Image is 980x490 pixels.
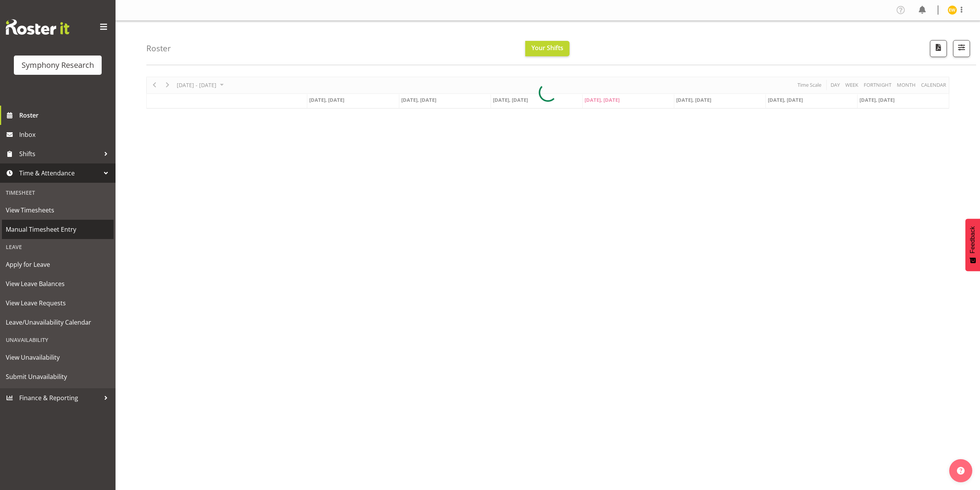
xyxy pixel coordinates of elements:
a: View Timesheets [2,200,114,220]
button: Download a PDF of the roster according to the set date range. [930,40,947,57]
span: View Timesheets [6,204,110,216]
span: Inbox [19,129,112,140]
div: Unavailability [2,332,114,348]
button: Your Shifts [525,41,570,56]
span: Apply for Leave [6,259,110,270]
span: Time & Attendance [19,167,100,179]
div: Timesheet [2,185,114,200]
img: enrica-walsh11863.jpg [948,5,957,15]
img: Rosterit website logo [6,19,69,35]
button: Filter Shifts [953,40,970,57]
span: View Unavailability [6,352,110,363]
a: View Leave Requests [2,293,114,313]
span: Finance & Reporting [19,392,100,404]
span: Shifts [19,148,100,160]
div: Leave [2,239,114,255]
div: Symphony Research [22,59,94,71]
span: View Leave Requests [6,297,110,309]
a: Submit Unavailability [2,367,114,386]
span: Submit Unavailability [6,371,110,382]
h4: Roster [146,44,171,53]
span: Your Shifts [531,44,563,52]
span: Leave/Unavailability Calendar [6,317,110,328]
a: View Unavailability [2,348,114,367]
button: Feedback - Show survey [965,219,980,271]
a: View Leave Balances [2,274,114,293]
span: Feedback [969,226,976,253]
a: Apply for Leave [2,255,114,274]
span: Roster [19,109,112,121]
a: Manual Timesheet Entry [2,220,114,239]
span: Manual Timesheet Entry [6,224,110,235]
a: Leave/Unavailability Calendar [2,313,114,332]
img: help-xxl-2.png [957,467,965,475]
span: View Leave Balances [6,278,110,290]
